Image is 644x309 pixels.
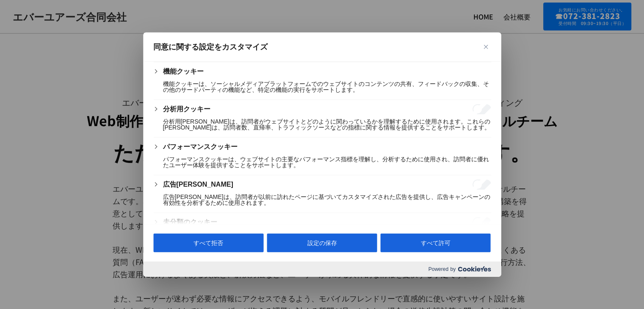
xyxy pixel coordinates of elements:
[481,42,491,52] button: 閉じる
[163,142,237,152] button: パフォーマンスクッキー
[163,156,491,168] p: パフォーマンスクッキーは、ウェブサイトの主要なパフォーマンス指標を理解し、分析するために使用され、訪問者に優れたユーザー体験を提供することをサポートします。
[153,42,268,52] span: 同意に関する設定をカスタマイズ
[153,233,263,252] button: すべて拒否
[472,179,491,190] input: 有効にする 広告クッキー
[458,266,491,272] img: Cookieyes logo
[381,233,491,252] button: すべて許可
[143,261,501,276] div: Powered by
[163,66,203,77] button: 機能クッキー
[163,81,491,93] p: 機能クッキーは、ソーシャルメディアプラットフォームでのウェブサイトのコンテンツの共有、フィードバックの収集、その他のサードパーティの機能など、特定の機能の実行をサポートします。
[143,33,501,277] div: 同意に関する設定をカスタマイズ
[484,45,488,49] img: Close
[163,194,491,206] p: 広告[PERSON_NAME]は、訪問者が以前に訪れたページに基づいてカスタマイズされた広告を提供し、広告キャンペーンの有効性を分析するために使用されます。
[163,119,491,130] p: 分析用[PERSON_NAME]は、訪問者がウェブサイトとどのように関わっているかを理解するために使用されます。これらの[PERSON_NAME]は、訪問者数、直帰率、トラフィックソースなどの指...
[163,104,210,114] button: 分析用クッキー
[472,104,491,114] input: 有効にする 分析用クッキー
[267,233,377,252] button: 設定の保存
[163,179,233,190] button: 広告クッキー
